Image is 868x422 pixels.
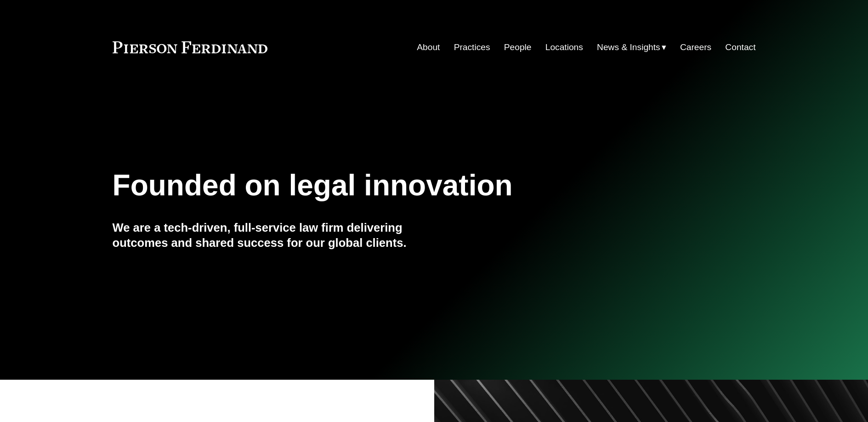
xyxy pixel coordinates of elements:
a: Practices [454,39,490,56]
a: Contact [725,39,755,56]
h1: Founded on legal innovation [113,169,649,202]
a: Careers [680,39,711,56]
a: folder dropdown [597,39,666,56]
a: Locations [545,39,583,56]
a: People [504,39,532,56]
h4: We are a tech-driven, full-service law firm delivering outcomes and shared success for our global... [113,220,434,250]
a: About [417,39,440,56]
span: News & Insights [597,40,660,56]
